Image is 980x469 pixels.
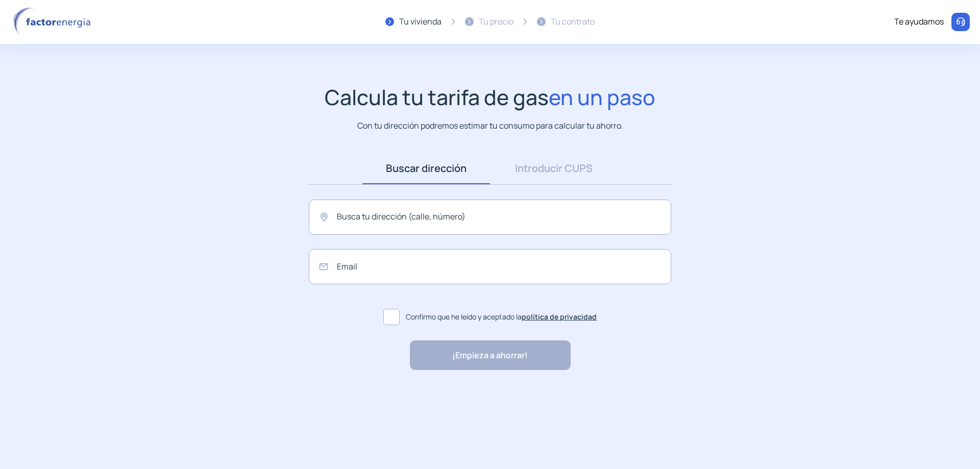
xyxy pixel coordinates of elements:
[551,15,595,29] div: Tu contrato
[362,153,490,184] a: Buscar dirección
[406,311,597,323] span: Confirmo que he leído y aceptado la
[522,312,597,322] a: política de privacidad
[490,153,618,184] a: Introducir CUPS
[10,7,97,37] img: logo factor
[479,15,513,29] div: Tu precio
[955,17,966,27] img: llamar
[399,15,442,29] div: Tu vivienda
[357,119,623,132] p: Con tu dirección podremos estimar tu consumo para calcular tu ahorro.
[894,15,944,29] div: Te ayudamos
[325,85,655,110] h1: Calcula tu tarifa de gas
[549,83,655,111] span: en un paso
